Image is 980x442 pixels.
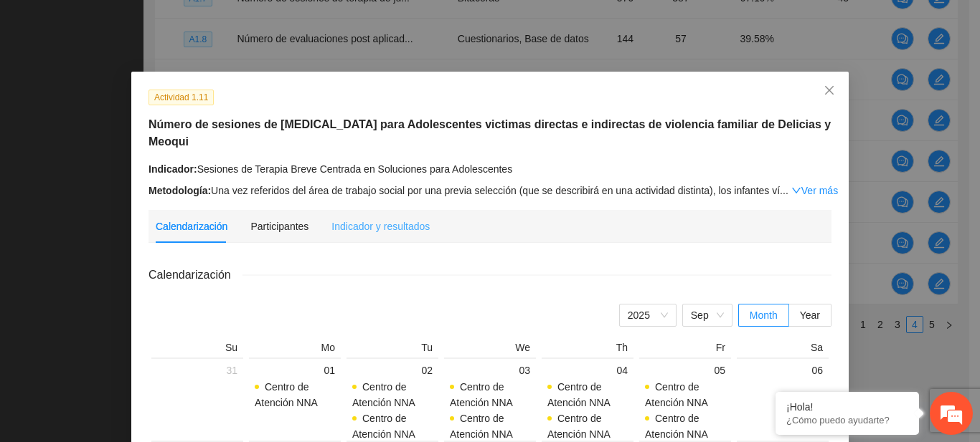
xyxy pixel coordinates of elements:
[450,413,513,440] span: Centro de Atención NNA
[628,304,668,326] span: 2025
[255,381,318,408] span: Centro de Atención NNA
[645,413,708,440] span: Centro de Atención NNA
[75,73,241,92] div: Chatee con nosotros ahora
[149,266,242,284] span: Calendarización
[352,381,415,408] span: Centro de Atención NNA
[645,381,708,408] span: Centro de Atención NNA
[786,401,908,413] div: ¡Hola!
[636,341,734,357] th: Fr
[441,341,539,357] th: We
[149,183,831,198] div: Una vez referidos del área de trabajo social por una previa selección (que se describirá en una a...
[539,341,636,357] th: Th
[734,357,831,441] td: 2025-09-06
[156,218,227,234] div: Calendarización
[149,185,211,196] strong: Metodología:
[636,357,734,441] td: 2025-09-05
[750,309,778,321] span: Month
[786,415,908,426] p: ¿Cómo puedo ayudarte?
[824,85,835,96] span: close
[547,413,611,440] span: Centro de Atención NNA
[246,357,344,441] td: 2025-09-01
[149,163,197,175] strong: Indicador:
[149,341,246,357] th: Su
[149,116,831,150] h5: Número de sesiones de [MEDICAL_DATA] para Adolescentes victimas directas e indirectas de violenci...
[743,362,823,379] div: 06
[800,309,820,321] span: Year
[149,161,831,177] div: Sesiones de Terapia Breve Centrada en Soluciones para Adolescentes
[344,341,441,357] th: Tu
[7,292,273,342] textarea: Escriba su mensaje y pulse “Intro”
[547,362,628,379] div: 04
[157,362,237,379] div: 31
[450,381,513,408] span: Centro de Atención NNA
[547,381,611,408] span: Centro de Atención NNA
[352,362,433,379] div: 02
[645,362,725,379] div: 05
[83,141,198,286] span: Estamos en línea.
[780,185,788,196] span: ...
[734,341,831,357] th: Sa
[352,413,415,440] span: Centro de Atención NNA
[331,218,430,234] div: Indicador y resultados
[149,357,246,441] td: 2025-08-31
[250,218,308,234] div: Participantes
[791,186,801,196] span: down
[539,357,636,441] td: 2025-09-04
[344,357,441,441] td: 2025-09-02
[246,341,344,357] th: Mo
[255,362,335,379] div: 01
[691,304,724,326] span: Sep
[149,90,214,105] span: Actividad 1.11
[450,362,530,379] div: 03
[441,357,539,441] td: 2025-09-03
[810,72,849,110] button: Close
[791,185,838,196] a: Expand
[235,7,270,42] div: Minimizar ventana de chat en vivo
